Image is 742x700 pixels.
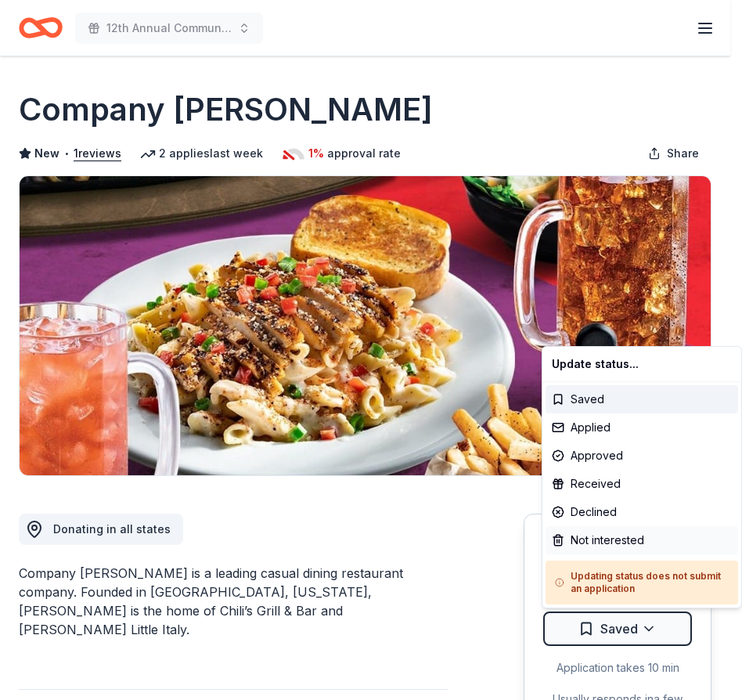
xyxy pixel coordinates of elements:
div: Declined [546,498,738,526]
div: Update status... [546,350,738,378]
h5: Updating status does not submit an application [555,570,729,595]
span: 12th Annual Community Appreciation Dinner & Fundraiser [106,19,232,38]
div: Approved [546,442,738,470]
div: Applied [546,413,738,442]
div: Saved [546,385,738,413]
div: Received [546,470,738,498]
div: Not interested [546,526,738,554]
